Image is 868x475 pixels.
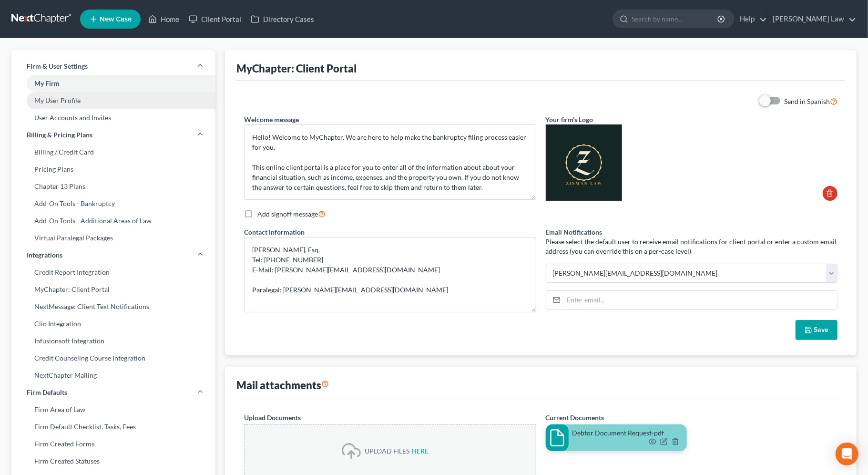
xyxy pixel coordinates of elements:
[100,16,132,23] span: New Case
[11,281,215,298] a: MyChapter: Client Portal
[11,195,215,212] a: Add-On Tools - Bankruptcy
[11,229,215,247] a: Virtual Paralegal Packages
[27,388,67,397] span: Firm Defaults
[11,247,215,264] a: Integrations
[11,178,215,195] a: Chapter 13 Plans
[11,401,215,418] a: Firm Area of Law
[11,332,215,350] a: Infusionsoft Integration
[11,144,215,161] a: Billing / Credit Card
[246,10,319,28] a: Directory Cases
[11,126,215,144] a: Billing & Pricing Plans
[546,124,622,201] img: 18e54a13-1576-448a-ae92-e5be2ae564b2.png
[11,161,215,178] a: Pricing Plans
[184,10,246,28] a: Client Portal
[546,413,604,423] label: Current Documents
[11,109,215,126] a: User Accounts and Invites
[236,378,329,392] div: Mail attachments
[11,453,215,470] a: Firm Created Statuses
[365,446,409,456] div: UPLOAD FILES
[27,62,88,71] span: Firm & User Settings
[27,250,62,260] span: Integrations
[784,97,830,105] span: Send in Spanish
[546,237,837,256] p: Please select the default user to receive email notifications for client portal or enter a custom...
[564,291,837,309] input: Enter email...
[11,75,215,92] a: My Firm
[11,92,215,109] a: My User Profile
[11,435,215,453] a: Firm Created Forms
[11,298,215,315] a: NextMessage: Client Text Notifications
[546,114,593,124] label: Your firm's Logo
[572,428,683,438] div: Debtor Document Request-pdf
[11,58,215,75] a: Firm & User Settings
[836,443,858,465] div: Open Intercom Messenger
[11,418,215,435] a: Firm Default Checklist, Tasks, Fees
[768,10,856,28] a: [PERSON_NAME] Law
[11,350,215,367] a: Credit Counseling Course Integration
[11,212,215,229] a: Add-On Tools - Additional Areas of Law
[546,227,602,237] label: Email Notifications
[257,210,318,218] span: Add signoff message
[244,227,305,237] label: Contact information
[11,384,215,401] a: Firm Defaults
[11,315,215,332] a: Clio Integration
[143,10,184,28] a: Home
[244,413,301,423] label: Upload Documents
[27,130,92,140] span: Billing & Pricing Plans
[236,62,357,75] div: MyChapter: Client Portal
[11,264,215,281] a: Credit Report Integration
[244,114,299,124] label: Welcome message
[632,10,719,28] input: Search by name...
[11,367,215,384] a: NextChapter Mailing
[796,320,837,340] button: Save
[735,10,767,28] a: Help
